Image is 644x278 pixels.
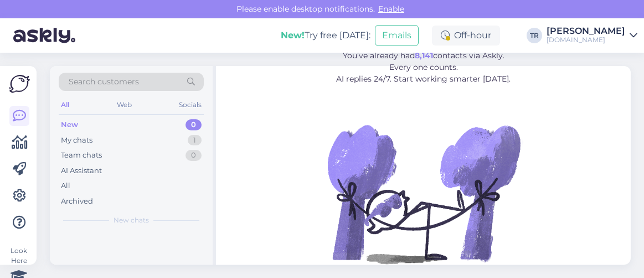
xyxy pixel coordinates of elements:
span: New chats [114,215,149,225]
div: [DOMAIN_NAME] [547,36,625,44]
div: Web [115,98,134,112]
div: Try free [DATE]: [281,29,370,42]
button: Emails [375,25,419,46]
div: 0 [186,150,202,161]
div: AI Assistant [61,165,102,176]
img: Askly Logo [9,75,30,93]
div: TR [527,28,542,43]
div: New [61,119,78,130]
span: Enable [375,4,408,14]
b: 8,141 [415,50,433,60]
div: Off-hour [432,26,500,46]
div: Socials [177,98,204,112]
div: My chats [61,135,92,146]
div: [PERSON_NAME] [547,27,625,36]
a: [PERSON_NAME][DOMAIN_NAME] [547,27,637,44]
div: Archived [61,196,93,207]
div: All [59,98,71,112]
div: All [61,180,70,191]
div: Team chats [61,150,102,161]
div: 0 [186,119,202,130]
p: You’ve already had contacts via Askly. Every one counts. AI replies 24/7. Start working smarter [... [276,50,570,85]
span: Search customers [69,76,139,88]
div: 1 [188,135,202,146]
b: New! [281,30,305,41]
